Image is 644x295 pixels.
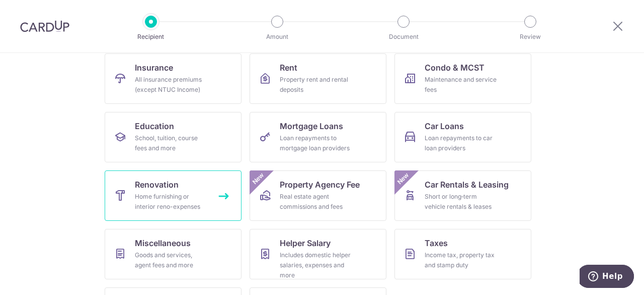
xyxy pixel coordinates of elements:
div: Income tax, property tax and stamp duty [425,250,497,270]
div: Property rent and rental deposits [280,75,352,95]
span: Taxes [425,237,448,249]
a: RentProperty rent and rental deposits [250,53,386,104]
p: Document [366,32,441,42]
a: Car Rentals & LeasingShort or long‑term vehicle rentals & leasesNew [394,170,531,221]
span: Helper Salary [280,237,331,249]
p: Amount [240,32,314,42]
span: Rent [280,62,297,74]
a: Mortgage LoansLoan repayments to mortgage loan providers [250,112,386,162]
span: Help [23,7,43,16]
span: Insurance [135,62,173,74]
div: Maintenance and service fees [425,75,497,95]
img: CardUp [20,20,69,32]
div: Short or long‑term vehicle rentals & leases [425,192,497,212]
span: Miscellaneous [135,237,191,249]
a: RenovationHome furnishing or interior reno-expenses [105,170,242,221]
p: Recipient [114,32,188,42]
a: MiscellaneousGoods and services, agent fees and more [105,229,242,279]
a: Helper SalaryIncludes domestic helper salaries, expenses and more [250,229,386,279]
div: All insurance premiums (except NTUC Income) [135,75,207,95]
div: Loan repayments to mortgage loan providers [280,133,352,153]
span: Property Agency Fee [280,179,360,191]
a: Condo & MCSTMaintenance and service fees [394,53,531,104]
div: Home furnishing or interior reno-expenses [135,192,207,212]
span: New [250,170,267,187]
iframe: Opens a widget where you can find more information [580,265,634,290]
span: Car Loans [425,120,464,132]
span: New [395,170,412,187]
span: Car Rentals & Leasing [425,179,509,191]
div: School, tuition, course fees and more [135,133,207,153]
span: Condo & MCST [425,62,485,74]
span: Education [135,120,174,132]
a: Car LoansLoan repayments to car loan providers [394,112,531,162]
div: Includes domestic helper salaries, expenses and more [280,250,352,280]
div: Goods and services, agent fees and more [135,250,207,270]
a: EducationSchool, tuition, course fees and more [105,112,242,162]
div: Real estate agent commissions and fees [280,192,352,212]
p: Review [493,32,568,42]
a: InsuranceAll insurance premiums (except NTUC Income) [105,53,242,104]
a: Property Agency FeeReal estate agent commissions and feesNew [250,170,386,221]
a: TaxesIncome tax, property tax and stamp duty [394,229,531,279]
span: Mortgage Loans [280,120,343,132]
span: Renovation [135,179,179,191]
div: Loan repayments to car loan providers [425,133,497,153]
